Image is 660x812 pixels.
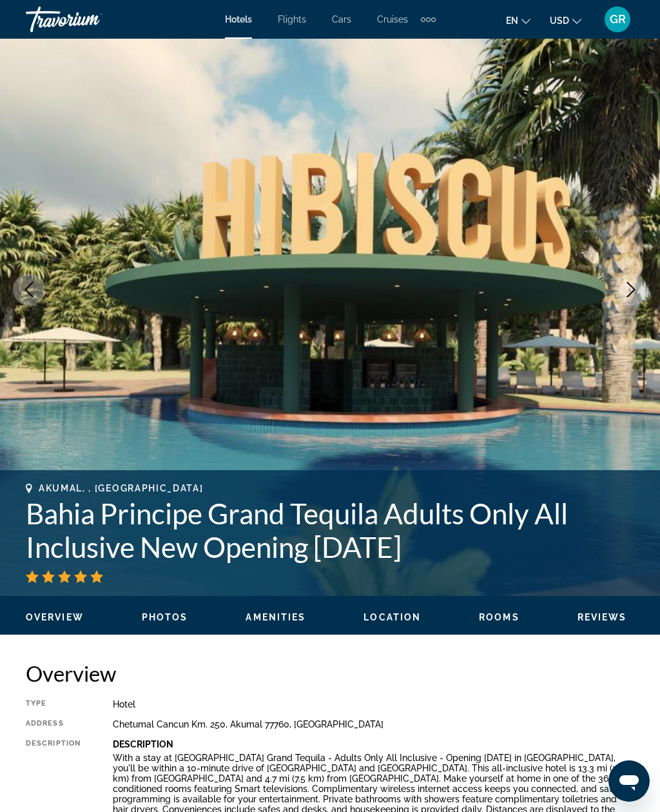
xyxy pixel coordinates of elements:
button: Location [364,611,421,623]
div: Type [26,699,81,709]
span: Rooms [479,612,519,622]
a: Cars [332,14,351,25]
button: Change currency [550,11,581,30]
span: en [506,15,518,26]
button: Change language [506,11,530,30]
button: Overview [26,611,84,623]
span: Amenities [246,612,306,622]
span: Reviews [577,612,627,622]
span: USD [550,15,569,26]
button: Photos [142,611,188,623]
span: Overview [26,612,84,622]
span: Photos [142,612,188,622]
button: Amenities [246,611,306,623]
button: Next image [615,273,647,306]
div: Address [26,719,81,729]
a: Travorium [26,3,155,36]
button: Rooms [479,611,519,623]
div: Hotel [113,699,634,709]
span: Akumal, , [GEOGRAPHIC_DATA] [39,483,203,493]
b: Description [113,739,173,749]
a: Cruises [377,14,408,25]
button: User Menu [601,6,634,33]
a: Flights [278,14,306,25]
div: Chetumal Cancun Km. 250, Akumal 77760, [GEOGRAPHIC_DATA] [113,719,634,729]
button: Extra navigation items [421,9,436,30]
span: Location [364,612,421,622]
button: Previous image [13,273,45,306]
a: Hotels [225,14,252,25]
h1: Bahia Principe Grand Tequila Adults Only All Inclusive New Opening [DATE] [26,497,634,564]
iframe: Button to launch messaging window [608,760,650,802]
button: Reviews [577,611,627,623]
span: GR [610,13,626,26]
h2: Overview [26,660,634,686]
